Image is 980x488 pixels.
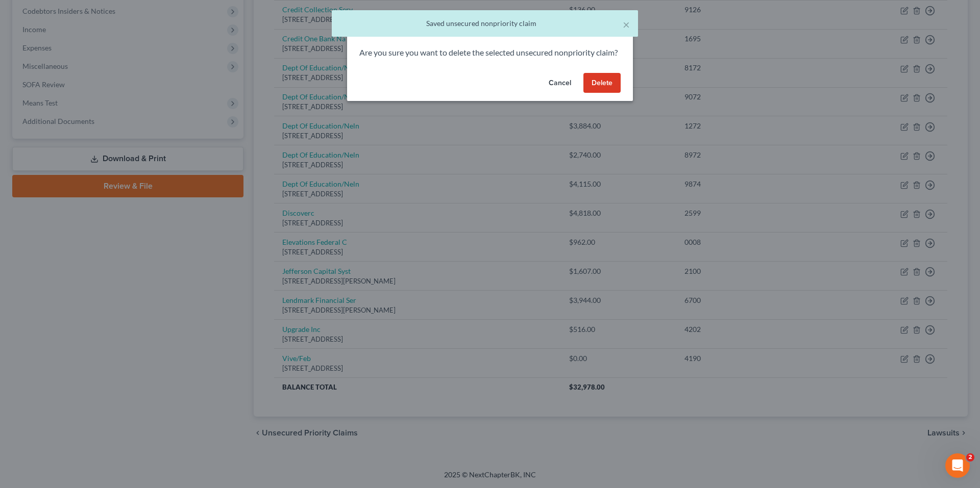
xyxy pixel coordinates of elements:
[966,453,974,461] span: 2
[340,18,630,29] div: Saved unsecured nonpriority claim
[945,453,970,478] iframe: Intercom live chat
[541,73,579,93] button: Cancel
[583,73,621,93] button: Delete
[623,18,630,31] button: ×
[359,47,621,59] p: Are you sure you want to delete the selected unsecured nonpriority claim?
